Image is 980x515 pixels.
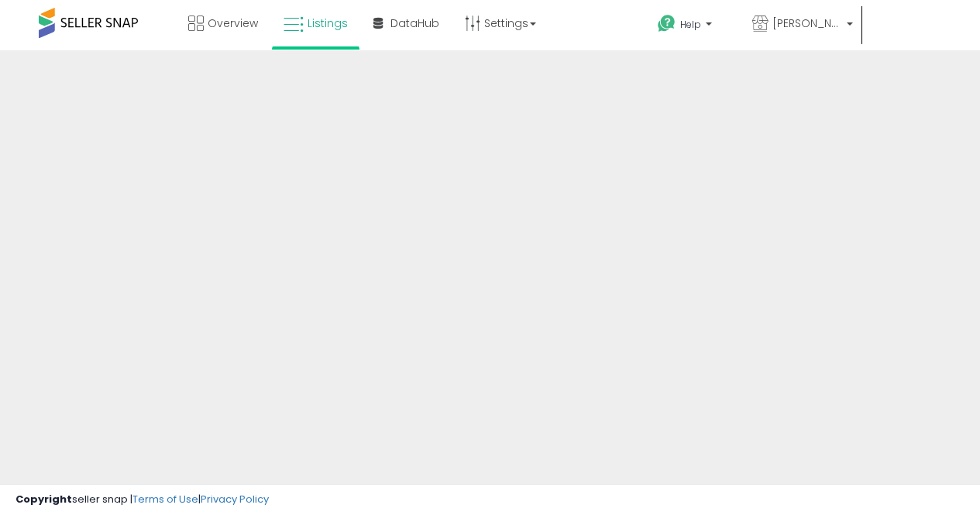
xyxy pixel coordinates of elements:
span: Listings [308,15,348,31]
span: DataHub [390,15,439,31]
span: [PERSON_NAME] Online Stores [772,15,842,31]
strong: Copyright [15,492,72,506]
i: Get Help [657,14,676,33]
span: Overview [208,15,258,31]
a: Terms of Use [132,492,198,506]
span: Help [680,18,701,31]
a: Privacy Policy [201,492,269,506]
a: Help [645,2,738,50]
div: seller snap | | [15,493,269,507]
